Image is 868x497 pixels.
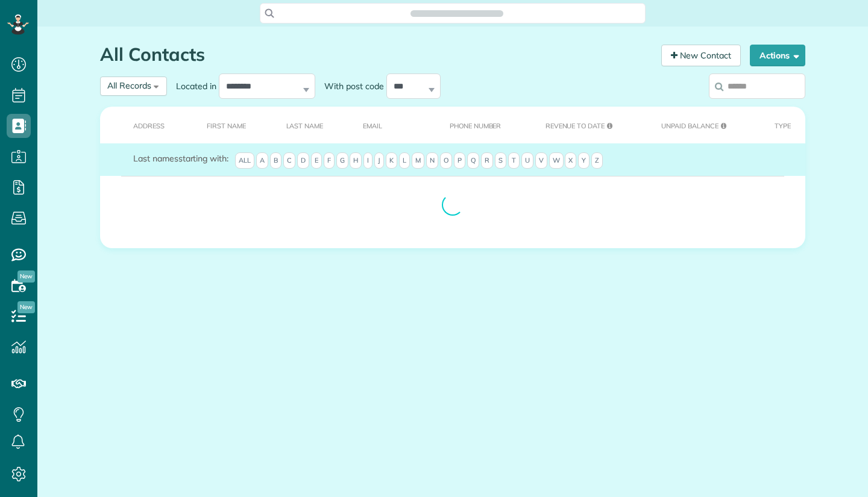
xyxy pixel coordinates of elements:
span: U [521,152,533,169]
span: A [256,152,268,169]
span: L [399,152,410,169]
span: F [324,152,335,169]
span: Search ZenMaid… [423,7,491,19]
span: H [350,152,362,169]
span: Last names [133,153,178,164]
th: Phone number [431,107,527,143]
span: E [311,152,322,169]
span: J [374,152,384,169]
span: K [386,152,397,169]
i: Changes made to your appointment data may take up to 24 hours to be reflected in customer unpaid ... [721,123,726,130]
h1: All Contacts [100,45,652,64]
button: Actions [750,45,805,66]
span: R [481,152,493,169]
a: New Contact [661,45,741,66]
th: Unpaid Balance [643,107,755,143]
span: V [535,152,547,169]
span: G [336,152,348,169]
span: C [283,152,295,169]
th: First Name [188,107,267,143]
span: B [270,152,281,169]
span: New [17,270,35,283]
th: Email [344,107,431,143]
th: Revenue to Date [527,107,643,143]
span: Z [591,152,603,169]
label: starting with: [133,152,228,164]
i: Changes made to your appointment data may take up to 24 hours to be reflected in customer unpaid ... [607,123,612,130]
span: D [297,152,309,169]
span: T [508,152,520,169]
span: W [549,152,564,169]
span: X [565,152,576,169]
span: N [426,152,438,169]
span: Y [578,152,590,169]
span: S [495,152,506,169]
label: With post code [315,80,386,92]
th: Last Name [268,107,345,143]
span: P [454,152,465,169]
span: O [440,152,452,169]
span: New [17,301,35,313]
span: M [412,152,424,169]
th: Address [100,107,188,143]
span: All Records [107,80,151,91]
span: Q [467,152,479,169]
label: Located in [167,80,219,92]
th: Type [756,107,805,143]
span: I [363,152,373,169]
span: All [235,152,254,169]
